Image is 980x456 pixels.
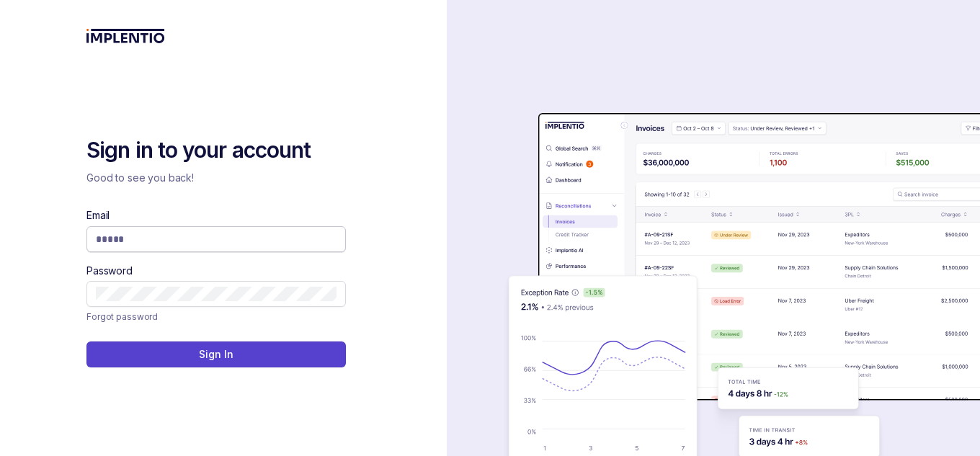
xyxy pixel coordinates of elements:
p: Good to see you back! [86,171,346,185]
a: Link Forgot password [86,310,158,324]
p: Forgot password [86,310,158,324]
img: logo [86,29,165,43]
p: Sign In [199,347,233,362]
h2: Sign in to your account [86,136,346,165]
label: Email [86,208,110,223]
label: Password [86,264,133,278]
button: Sign In [86,341,346,367]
